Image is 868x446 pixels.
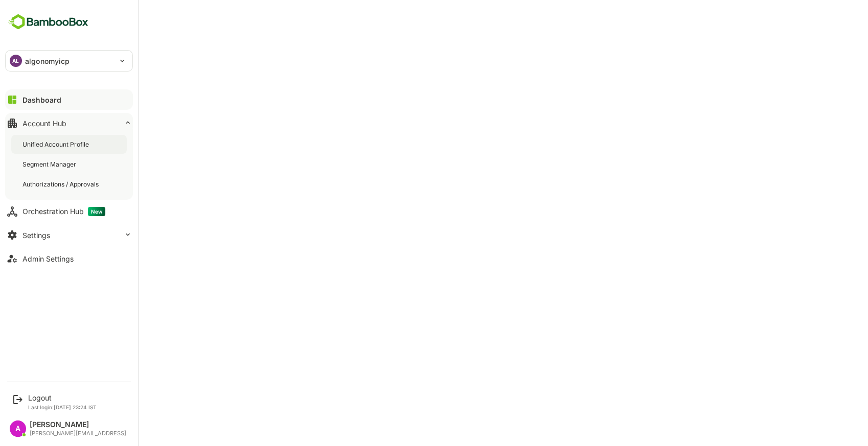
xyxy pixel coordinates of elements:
[22,254,74,263] div: Admin Settings
[5,113,133,133] button: Account Hub
[22,160,78,169] div: Segment Manager
[30,420,126,429] div: [PERSON_NAME]
[28,393,97,402] div: Logout
[22,231,50,240] div: Settings
[5,89,133,110] button: Dashboard
[10,420,26,437] div: A
[28,404,97,410] p: Last login: [DATE] 23:24 IST
[5,225,133,245] button: Settings
[5,12,92,32] img: BambooboxFullLogoMark.5f36c76dfaba33ec1ec1367b70bb1252.svg
[6,51,132,71] div: ALalgonomyicp
[88,207,105,216] span: New
[5,201,133,222] button: Orchestration HubNew
[10,55,22,67] div: AL
[22,180,101,189] div: Authorizations / Approvals
[22,96,61,104] div: Dashboard
[22,119,66,128] div: Account Hub
[25,56,70,66] p: algonomyicp
[22,207,105,216] div: Orchestration Hub
[30,430,126,437] div: [PERSON_NAME][EMAIL_ADDRESS]
[5,248,133,269] button: Admin Settings
[22,140,91,149] div: Unified Account Profile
